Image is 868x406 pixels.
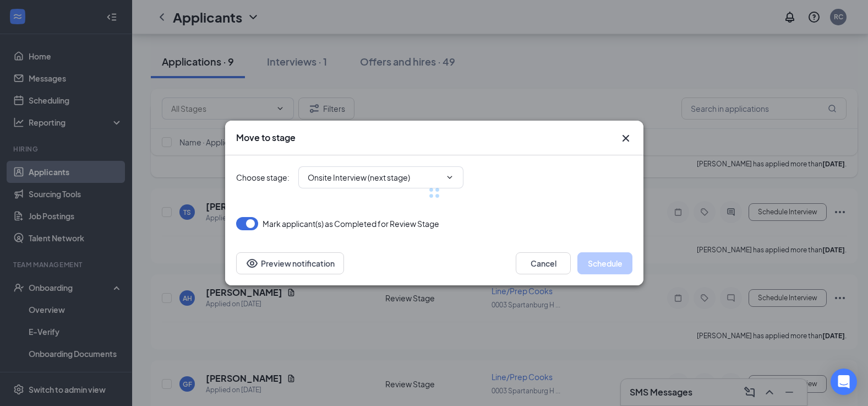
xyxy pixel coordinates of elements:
[619,132,632,145] svg: Cross
[236,132,296,144] h3: Move to stage
[245,257,259,270] svg: Eye
[236,252,344,274] button: Preview notificationEye
[516,252,571,274] button: Cancel
[831,369,857,395] div: Open Intercom Messenger
[619,132,632,145] button: Close
[577,252,632,274] button: Schedule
